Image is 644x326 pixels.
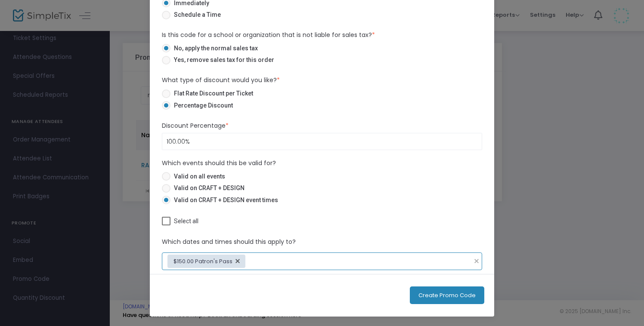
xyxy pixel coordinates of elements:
span: Is this code for a school or organization that is not liable for sales tax? [162,31,375,39]
span: Select all [174,216,198,226]
span: Flat Rate Discount per Ticket [170,89,253,98]
span: delete [234,258,241,264]
span: Valid on all events [170,172,225,181]
label: Which events should this be valid for? [162,159,276,168]
label: What type of discount would you like? [162,76,280,85]
span: clear [471,256,482,266]
label: Which dates and times should this apply to? [162,237,296,246]
span: Percentage Discount [170,101,233,110]
span: No, apply the normal sales tax [170,44,258,53]
button: Create Promo Code [410,286,484,304]
span: Valid on CRAFT + DESIGN event times [170,196,278,205]
span: Schedule a Time [170,10,221,19]
span: Valid on CRAFT + DESIGN [170,184,245,193]
span: $150.00 Patron's Pass [173,258,232,264]
label: Discount Percentage [162,121,229,130]
span: Yes, remove sales tax for this order [170,55,274,65]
